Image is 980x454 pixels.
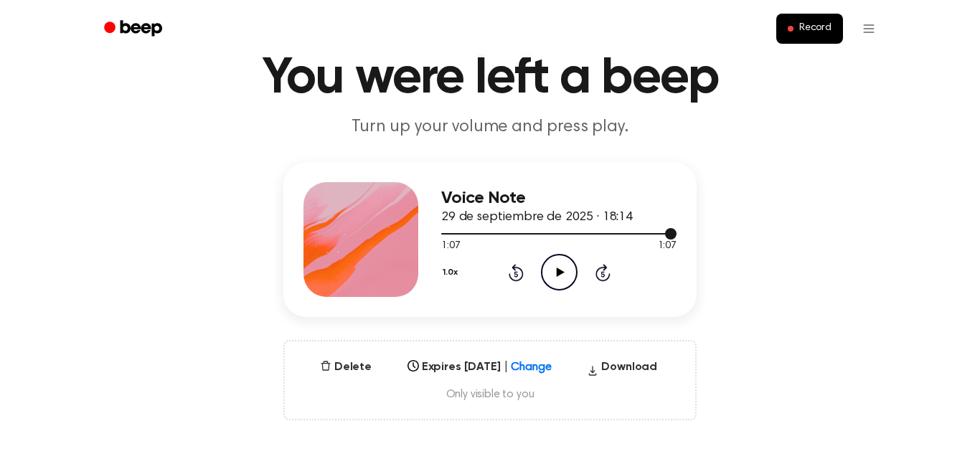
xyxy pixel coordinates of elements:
[441,260,463,285] button: 1.0x
[852,11,886,46] button: Open menu
[799,22,831,35] span: Record
[215,115,765,139] p: Turn up your volume and press play.
[302,387,678,402] span: Only visible to you
[581,359,663,382] button: Download
[441,239,460,254] span: 1:07
[441,189,677,208] h3: Voice Note
[658,239,677,254] span: 1:07
[94,15,175,43] a: Beep
[123,52,857,104] h1: You were left a beep
[314,359,377,376] button: Delete
[441,211,633,224] span: 29 de septiembre de 2025 · 18:14
[776,14,843,44] button: Record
